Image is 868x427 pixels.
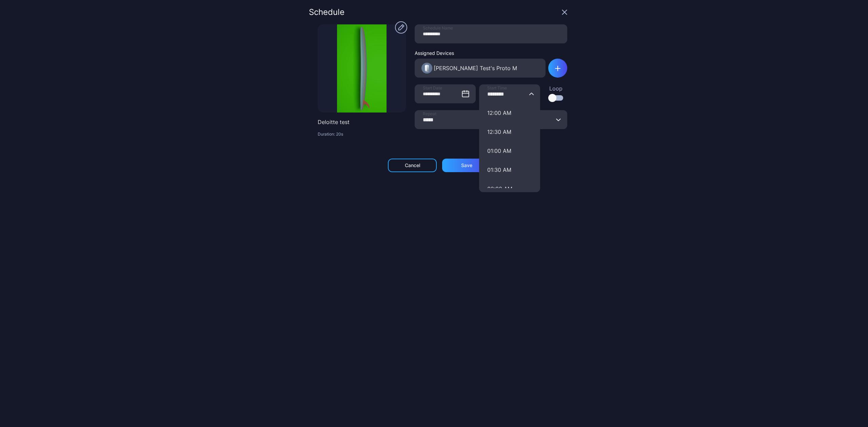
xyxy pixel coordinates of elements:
div: Assigned Devices [415,50,546,56]
button: Start Time12:00 AM12:30 AM01:30 AM02:00 AM [479,141,540,160]
button: Start Time12:00 AM12:30 AM01:00 AM01:30 AM [479,179,540,198]
div: Loop [548,84,563,93]
input: Start Time12:00 AM12:30 AM01:00 AM01:30 AM02:00 AM [479,84,540,103]
div: Save [461,163,472,168]
button: Save [442,159,491,172]
span: Repeat [423,111,436,117]
p: Duration: 20s [318,131,406,137]
input: Start Date [415,84,476,103]
div: Schedule [309,8,344,16]
button: Start Time12:00 AM12:30 AM01:00 AM02:00 AM [479,160,540,179]
button: Start Time12:00 AM12:30 AM01:00 AM01:30 AM02:00 AM [529,84,534,103]
button: Cancel [388,159,437,172]
p: Deloitte test [318,118,406,126]
div: Cancel [405,163,420,168]
button: Start Time12:30 AM01:00 AM01:30 AM02:00 AM [479,103,540,122]
span: Start Time [487,85,507,91]
div: Blake Test's Proto M [434,64,517,72]
input: Repeat [415,110,567,129]
input: Schedule Name [415,24,567,43]
button: Repeat [556,110,561,129]
button: Start Time12:00 AM01:00 AM01:30 AM02:00 AM [479,122,540,141]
